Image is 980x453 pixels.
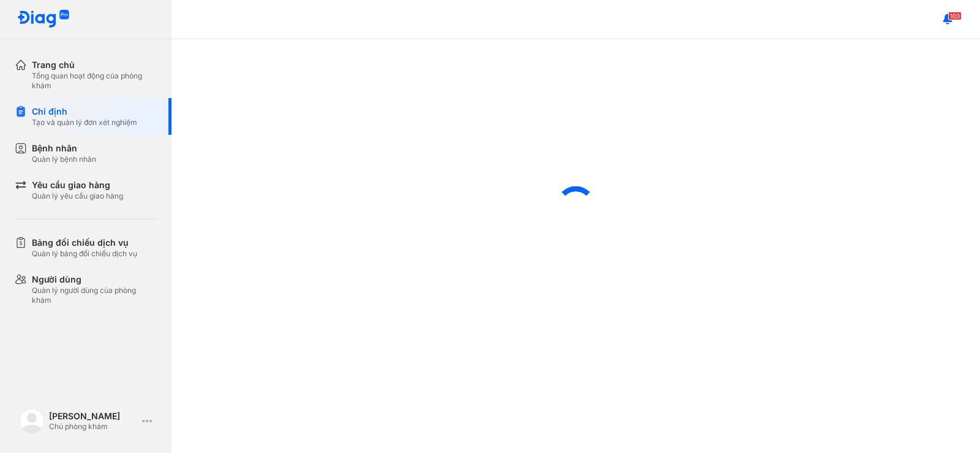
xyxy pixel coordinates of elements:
[32,142,96,154] div: Bệnh nhân
[32,286,157,305] div: Quản lý người dùng của phòng khám
[32,237,137,249] div: Bảng đối chiếu dịch vụ
[32,118,137,128] div: Tạo và quản lý đơn xét nghiệm
[32,273,157,286] div: Người dùng
[32,59,157,71] div: Trang chủ
[32,154,96,164] div: Quản lý bệnh nhân
[32,71,157,91] div: Tổng quan hoạt động của phòng khám
[20,409,44,433] img: logo
[49,411,137,422] div: [PERSON_NAME]
[17,10,70,29] img: logo
[32,179,123,191] div: Yêu cầu giao hàng
[32,191,123,201] div: Quản lý yêu cầu giao hàng
[948,12,962,20] span: 103
[32,249,137,259] div: Quản lý bảng đối chiếu dịch vụ
[32,105,137,118] div: Chỉ định
[49,422,137,432] div: Chủ phòng khám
